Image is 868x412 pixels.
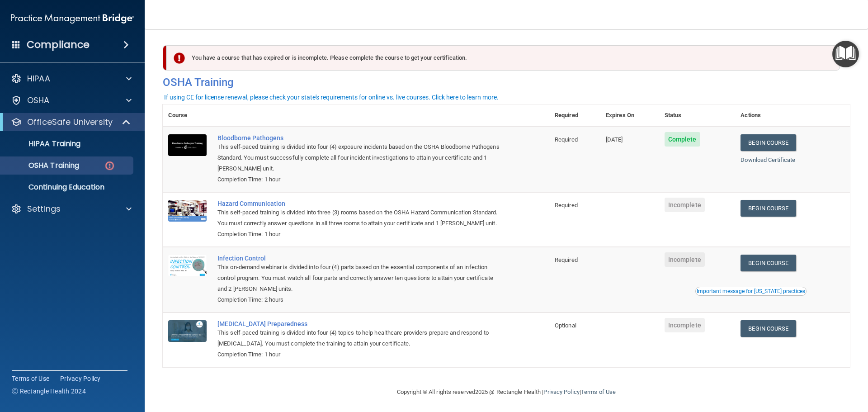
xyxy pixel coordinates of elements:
span: Incomplete [665,198,705,212]
img: exclamation-circle-solid-danger.72ef9ffc.png [174,52,185,64]
p: HIPAA [27,73,50,84]
a: OfficeSafe University [11,117,131,128]
div: This self-paced training is divided into four (4) topics to help healthcare providers prepare and... [217,327,504,349]
a: Privacy Policy [60,374,101,383]
th: Required [549,104,600,127]
a: Hazard Communication [217,200,504,207]
button: Open Resource Center [832,41,859,67]
span: Required [555,256,578,263]
a: Download Certificate [741,156,795,163]
div: You have a course that has expired or is incomplete. Please complete the course to get your certi... [166,45,840,71]
button: If using CE for license renewal, please check your state's requirements for online vs. live cours... [163,93,500,102]
a: Settings [11,204,132,214]
div: This self-paced training is divided into four (4) exposure incidents based on the OSHA Bloodborne... [217,142,504,174]
p: Continuing Education [6,183,129,192]
div: This self-paced training is divided into three (3) rooms based on the OSHA Hazard Communication S... [217,207,504,229]
a: Begin Course [741,134,796,151]
th: Course [163,104,212,127]
span: Optional [555,322,576,329]
div: Completion Time: 1 hour [217,229,504,240]
div: Copyright © All rights reserved 2025 @ Rectangle Health | | [341,378,671,407]
a: HIPAA [11,73,132,84]
a: Privacy Policy [543,388,579,395]
a: Infection Control [217,255,504,262]
span: Incomplete [665,252,705,267]
p: OSHA [27,95,50,106]
div: This on-demand webinar is divided into four (4) parts based on the essential components of an inf... [217,262,504,294]
div: Completion Time: 2 hours [217,294,504,305]
div: Important message for [US_STATE] practices [697,289,805,294]
p: Settings [27,204,61,214]
h4: OSHA Training [163,76,850,89]
span: Required [555,136,578,143]
h4: Compliance [27,38,90,51]
p: OfficeSafe University [27,117,113,128]
button: Read this if you are a dental practitioner in the state of CA [695,287,807,296]
a: OSHA [11,95,132,106]
p: OSHA Training [6,161,79,170]
th: Status [659,104,736,127]
span: Ⓒ Rectangle Health 2024 [12,387,86,396]
th: Expires On [600,104,659,127]
p: HIPAA Training [6,139,80,148]
a: Terms of Use [12,374,49,383]
span: Incomplete [665,318,705,332]
div: If using CE for license renewal, please check your state's requirements for online vs. live cours... [164,94,499,100]
div: Completion Time: 1 hour [217,349,504,360]
a: Bloodborne Pathogens [217,134,504,142]
span: Complete [665,132,700,147]
a: Begin Course [741,200,796,217]
img: PMB logo [11,9,134,28]
span: Required [555,202,578,208]
th: Actions [735,104,850,127]
span: [DATE] [606,136,623,143]
a: [MEDICAL_DATA] Preparedness [217,320,504,327]
img: danger-circle.6113f641.png [104,160,115,171]
a: Begin Course [741,255,796,271]
a: Begin Course [741,320,796,337]
a: Terms of Use [581,388,616,395]
div: Completion Time: 1 hour [217,174,504,185]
